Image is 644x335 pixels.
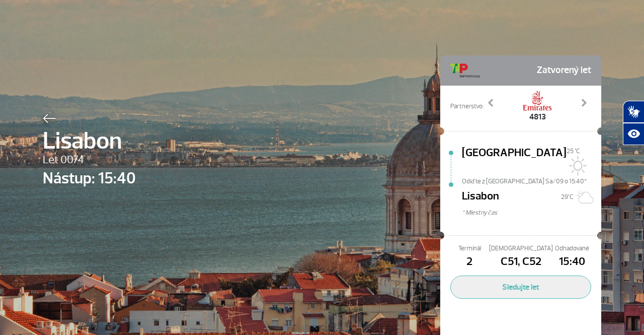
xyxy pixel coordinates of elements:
font: Odhadované [555,244,589,252]
font: Odíďte z [GEOGRAPHIC_DATA] Sa/09 o 15:40* [462,177,586,185]
button: Sledujte let [450,276,591,299]
font: * Miestny čas [462,209,497,217]
img: Slnko [567,156,587,176]
font: Lisabon [462,189,499,203]
font: 29°C [561,193,574,201]
font: [GEOGRAPHIC_DATA] [462,146,567,160]
font: Lisabon [43,125,122,156]
font: 15:40 [559,254,585,269]
img: Slnko s miernou oblačnosťou [574,187,594,207]
font: Let 0074 [43,153,84,167]
div: Doplnok pre prístupnosť Hand Talk. [623,101,644,145]
font: 2 [466,254,472,269]
font: C51, C52 [501,254,541,269]
font: Terminál [458,244,481,252]
font: [DEMOGRAPHIC_DATA] [489,244,553,252]
font: Zatvorený let [537,64,591,76]
font: 4813 [529,112,546,122]
font: Nástup: 15:40 [43,168,136,188]
font: Sledujte let [502,282,539,292]
button: Otvorený prekladač posunkovej reči. [623,101,644,123]
font: Partnerstvo: [450,102,484,110]
button: Otvorte pomocné zdroje. [623,123,644,145]
font: 25 °C [567,147,580,155]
